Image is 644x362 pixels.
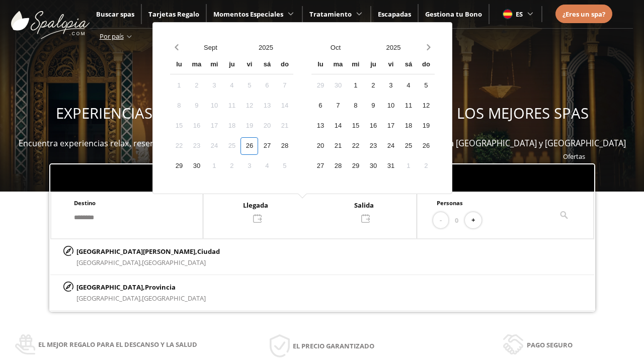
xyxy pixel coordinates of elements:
[183,39,238,56] button: Open months overlay
[329,117,347,135] div: 14
[382,77,399,95] div: 3
[563,152,585,161] a: Ofertas
[311,56,329,74] div: lu
[197,247,220,256] span: Ciudad
[311,117,329,135] div: 13
[417,97,435,115] div: 12
[100,32,124,41] span: Por país
[382,97,399,115] div: 10
[399,137,417,155] div: 25
[96,10,134,19] a: Buscar spas
[422,39,435,56] button: Next month
[347,77,364,95] div: 1
[258,117,276,135] div: 20
[188,157,205,175] div: 30
[455,215,458,226] span: 0
[142,294,206,303] span: [GEOGRAPHIC_DATA]
[276,157,293,175] div: 5
[417,137,435,155] div: 26
[329,157,347,175] div: 28
[347,157,364,175] div: 29
[425,10,482,19] span: Gestiona tu Bono
[311,97,329,115] div: 6
[240,137,258,155] div: 26
[188,137,205,155] div: 23
[142,258,206,267] span: [GEOGRAPHIC_DATA]
[170,157,188,175] div: 29
[364,137,382,155] div: 23
[276,137,293,155] div: 28
[170,39,183,56] button: Previous month
[11,1,90,39] img: ImgLogoSpalopia.BvClDcEz.svg
[382,117,399,135] div: 17
[188,117,205,135] div: 16
[364,39,422,56] button: Open years overlay
[240,117,258,135] div: 19
[378,10,411,19] a: Escapadas
[276,97,293,115] div: 14
[258,56,276,74] div: sá
[56,103,589,123] span: EXPERIENCIAS WELLNESS PARA REGALAR Y DISFRUTAR EN LOS MEJORES SPAS
[19,138,626,149] span: Encuentra experiencias relax, reserva bonos spas y escapadas wellness para disfrutar en más de 40...
[417,157,435,175] div: 2
[311,56,435,175] div: Calendar wrapper
[205,137,223,155] div: 24
[223,56,240,74] div: ju
[170,137,188,155] div: 22
[76,258,142,267] span: [GEOGRAPHIC_DATA],
[145,283,176,292] span: Provincia
[347,97,364,115] div: 8
[240,56,258,74] div: vi
[258,157,276,175] div: 4
[258,97,276,115] div: 13
[223,137,240,155] div: 25
[465,212,481,229] button: +
[276,77,293,95] div: 7
[148,10,199,19] a: Tarjetas Regalo
[562,9,605,20] a: ¿Eres un spa?
[276,117,293,135] div: 21
[382,157,399,175] div: 31
[329,56,347,74] div: ma
[223,97,240,115] div: 11
[306,39,364,56] button: Open months overlay
[76,246,220,257] p: [GEOGRAPHIC_DATA][PERSON_NAME],
[76,282,206,293] p: [GEOGRAPHIC_DATA],
[311,137,329,155] div: 20
[223,157,240,175] div: 2
[170,117,188,135] div: 15
[170,77,188,95] div: 1
[276,56,293,74] div: do
[364,56,382,74] div: ju
[293,340,374,351] span: El precio garantizado
[527,339,573,350] span: Pago seguro
[311,77,329,95] div: 29
[240,77,258,95] div: 5
[188,77,205,95] div: 2
[399,157,417,175] div: 1
[399,117,417,135] div: 18
[223,77,240,95] div: 4
[205,157,223,175] div: 1
[433,212,448,229] button: -
[240,97,258,115] div: 12
[399,77,417,95] div: 4
[417,56,435,74] div: do
[311,77,435,175] div: Calendar days
[170,56,293,175] div: Calendar wrapper
[382,56,399,74] div: vi
[74,199,96,207] span: Destino
[170,97,188,115] div: 8
[364,77,382,95] div: 2
[223,117,240,135] div: 18
[205,117,223,135] div: 17
[205,97,223,115] div: 10
[205,77,223,95] div: 3
[562,10,605,19] span: ¿Eres un spa?
[329,97,347,115] div: 7
[364,97,382,115] div: 9
[437,199,463,207] span: Personas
